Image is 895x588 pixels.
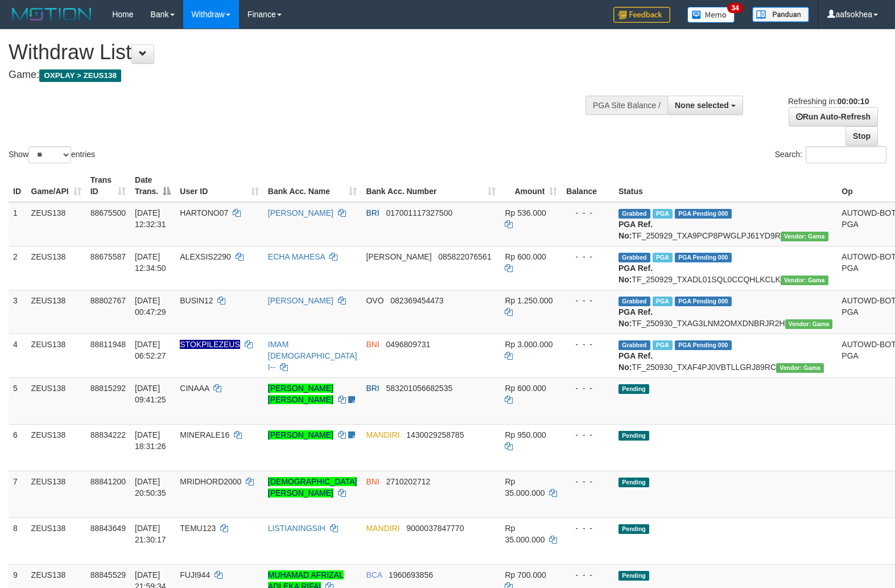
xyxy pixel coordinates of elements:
[9,41,585,64] h1: Withdraw List
[775,146,886,163] label: Search:
[9,146,95,163] label: Show entries
[618,351,653,372] b: PGA Ref. No:
[505,208,546,217] span: Rp 536.000
[366,252,431,261] span: [PERSON_NAME]
[566,251,609,262] div: - - -
[9,202,27,246] td: 1
[505,252,546,261] span: Rp 600.000
[505,524,545,544] span: Rp 35.000.000
[135,340,166,360] span: [DATE] 06:52:27
[675,297,732,306] span: PGA Pending
[806,146,886,163] input: Search:
[618,384,649,394] span: Pending
[9,424,27,471] td: 6
[386,208,452,217] span: Copy 017001117327500 to clipboard
[618,264,653,284] b: PGA Ref. No:
[180,430,229,439] span: MINERALE16
[86,170,130,202] th: Trans ID: activate to sort column ascending
[180,208,228,217] span: HARTONO07
[366,208,379,217] span: BRI
[366,296,383,305] span: OVO
[675,253,732,262] span: PGA Pending
[618,220,653,240] b: PGA Ref. No:
[675,209,732,219] span: PGA Pending
[618,478,649,487] span: Pending
[135,430,166,451] span: [DATE] 18:31:26
[180,524,216,533] span: TEMU123
[27,334,86,377] td: ZEUS138
[789,107,878,126] a: Run Auto-Refresh
[27,290,86,334] td: ZEUS138
[752,7,809,22] img: panduan.png
[135,208,166,229] span: [DATE] 12:32:31
[9,471,27,517] td: 7
[366,340,379,349] span: BNI
[406,524,464,533] span: Copy 9000037847770 to clipboard
[180,252,231,261] span: ALEXSIS2290
[618,253,650,262] span: Grabbed
[28,146,71,163] select: Showentries
[438,252,491,261] span: Copy 085822076561 to clipboard
[667,96,743,115] button: None selected
[90,384,126,393] span: 88815292
[675,101,729,110] span: None selected
[566,339,609,350] div: - - -
[9,6,95,23] img: MOTION_logo.png
[27,202,86,246] td: ZEUS138
[27,170,86,202] th: Game/API: activate to sort column ascending
[366,524,399,533] span: MANDIRI
[268,430,333,439] a: [PERSON_NAME]
[366,384,379,393] span: BRI
[90,477,126,486] span: 88841200
[566,523,609,534] div: - - -
[366,570,382,579] span: BCA
[268,384,333,404] a: [PERSON_NAME] [PERSON_NAME]
[614,246,837,290] td: TF_250929_TXADL01SQL0CCQHLKCLK
[727,3,743,13] span: 34
[263,170,362,202] th: Bank Acc. Name: activate to sort column ascending
[618,297,650,306] span: Grabbed
[386,340,430,349] span: Copy 0496809731 to clipboard
[505,384,546,393] span: Rp 600.000
[505,570,546,579] span: Rp 700.000
[90,340,126,349] span: 88811948
[9,517,27,564] td: 8
[90,524,126,533] span: 88843649
[837,97,869,106] strong: 00:00:10
[9,246,27,290] td: 2
[614,290,837,334] td: TF_250930_TXAG3LNM2OMXDNBRJR2H
[618,431,649,441] span: Pending
[776,363,824,373] span: Vendor URL: https://trx31.1velocity.biz
[618,524,649,534] span: Pending
[566,383,609,394] div: - - -
[180,340,240,349] span: Nama rekening ada tanda titik/strip, harap diedit
[653,340,673,350] span: Marked by aafsreyleap
[653,253,673,262] span: Marked by aafpengsreynich
[90,208,126,217] span: 88675500
[361,170,500,202] th: Bank Acc. Number: activate to sort column ascending
[135,252,166,273] span: [DATE] 12:34:50
[39,69,121,82] span: OXPLAY > ZEUS138
[180,384,209,393] span: CINAAA
[9,170,27,202] th: ID
[614,202,837,246] td: TF_250929_TXA9PCP8PWGLPJ61YD9R
[389,570,433,579] span: Copy 1960693856 to clipboard
[9,69,585,81] h4: Game:
[781,276,828,285] span: Vendor URL: https://trx31.1velocity.biz
[585,96,667,115] div: PGA Site Balance /
[614,170,837,202] th: Status
[27,424,86,471] td: ZEUS138
[180,296,213,305] span: BUSIN12
[268,477,357,497] a: [DEMOGRAPHIC_DATA][PERSON_NAME]
[386,384,452,393] span: Copy 583201056682535 to clipboard
[90,252,126,261] span: 88675587
[505,340,552,349] span: Rp 3.000.000
[618,340,650,350] span: Grabbed
[505,477,545,497] span: Rp 35.000.000
[268,252,325,261] a: ECHA MAHESA
[180,477,241,486] span: MRIDHORD2000
[785,319,833,329] span: Vendor URL: https://trx31.1velocity.biz
[9,377,27,424] td: 5
[135,296,166,316] span: [DATE] 00:47:29
[135,384,166,404] span: [DATE] 09:41:25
